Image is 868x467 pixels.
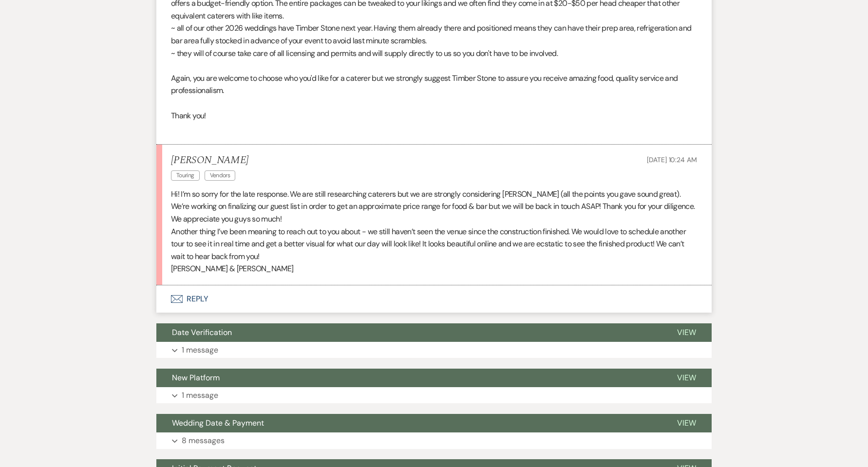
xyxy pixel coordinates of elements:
p: ~ they will of course take care of all licensing and permits and will supply directly to us so yo... [171,47,697,60]
span: New Platform [172,373,220,383]
button: Wedding Date & Payment [156,414,661,432]
span: View [677,327,696,337]
button: New Platform [156,369,661,387]
span: Touring [171,170,200,181]
p: 1 message [182,344,218,356]
p: Again, you are welcome to choose who you'd like for a caterer but we strongly suggest Timber Ston... [171,72,697,97]
span: [DATE] 10:24 AM [647,155,697,164]
button: View [661,414,712,432]
p: ~ all of our other 2026 weddings have Timber Stone next year. Having them already there and posit... [171,22,697,47]
p: Another thing I’ve been meaning to reach out to you about - we still haven’t seen the venue since... [171,225,697,263]
button: View [661,323,712,342]
button: 1 message [156,342,712,358]
button: 1 message [156,387,712,404]
button: Reply [156,285,712,313]
span: Wedding Date & Payment [172,418,264,428]
p: 1 message [182,389,218,402]
p: 8 messages [182,434,225,447]
button: Date Verification [156,323,661,342]
button: View [661,369,712,387]
h5: [PERSON_NAME] [171,154,248,167]
p: Thank you! [171,110,697,122]
p: [PERSON_NAME] & [PERSON_NAME] [171,262,697,275]
span: Date Verification [172,327,232,337]
p: Hi! I’m so sorry for the late response. We are still researching caterers but we are strongly con... [171,188,697,225]
span: View [677,418,696,428]
span: View [677,373,696,383]
span: Vendors [205,170,236,181]
button: 8 messages [156,432,712,449]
